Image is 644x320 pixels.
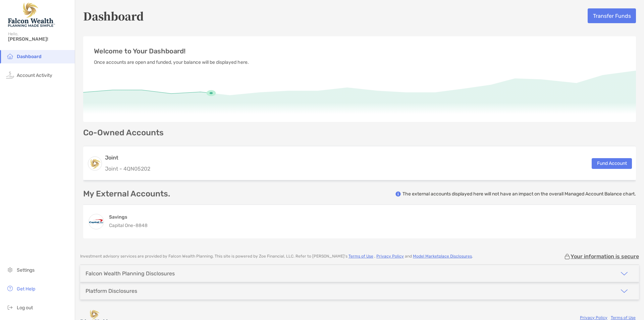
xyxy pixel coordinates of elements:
[105,154,150,162] h3: Joint
[402,191,636,197] p: The external accounts displayed here will not have an impact on the overall Managed Account Balan...
[580,315,607,320] a: Privacy Policy
[83,8,144,24] h5: Dashboard
[94,58,625,66] p: Once accounts are open and funded, your balance will be displayed here.
[94,47,625,55] p: Welcome to Your Dashboard!
[83,129,636,137] p: Co-Owned Accounts
[80,254,473,259] p: Investment advisory services are provided by Falcon Wealth Planning . This site is powered by Zoe...
[17,267,35,273] span: Settings
[620,287,628,295] img: icon arrow
[8,36,71,42] span: [PERSON_NAME]!
[17,54,42,59] span: Dashboard
[620,270,628,278] img: icon arrow
[6,303,14,311] img: logout icon
[571,253,639,260] p: Your information is secure
[89,214,104,229] img: 360 Money Market
[348,254,373,259] a: Terms of Use
[83,190,170,198] p: My External Accounts.
[109,223,136,228] span: Capital One -
[6,284,14,292] img: get-help icon
[105,165,150,173] p: Joint - 4QN05202
[17,305,33,311] span: Log out
[376,254,404,259] a: Privacy Policy
[8,3,55,27] img: Falcon Wealth Planning Logo
[86,288,137,294] div: Platform Disclosures
[17,286,35,292] span: Get Help
[395,191,401,197] img: info
[588,8,636,23] button: Transfer Funds
[109,214,148,220] h4: Savings
[6,52,14,60] img: household icon
[413,254,472,259] a: Model Marketplace Disclosures
[611,315,636,320] a: Terms of Use
[17,73,52,78] span: Account Activity
[136,223,148,228] span: 8848
[592,158,632,169] button: Fund Account
[6,266,14,274] img: settings icon
[88,157,102,170] img: logo account
[86,270,175,277] div: Falcon Wealth Planning Disclosures
[6,71,14,79] img: activity icon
